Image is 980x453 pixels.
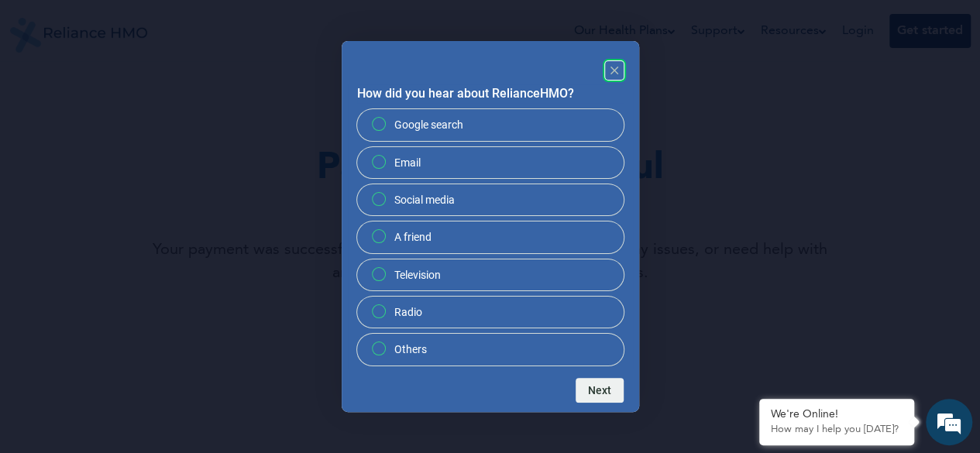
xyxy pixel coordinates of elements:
[357,84,624,103] h2: How did you hear about RelianceHMO?
[394,192,455,208] span: Social media
[342,41,639,411] dialog: How did you hear about RelianceHMO?
[394,117,463,132] span: Google search
[605,61,624,80] button: Close
[576,378,624,403] button: Next question
[357,109,624,365] div: How did you hear about RelianceHMO?
[394,229,432,245] span: A friend
[394,341,427,357] span: Others
[394,267,441,283] span: Television
[394,155,421,170] span: Email
[394,304,422,320] span: Radio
